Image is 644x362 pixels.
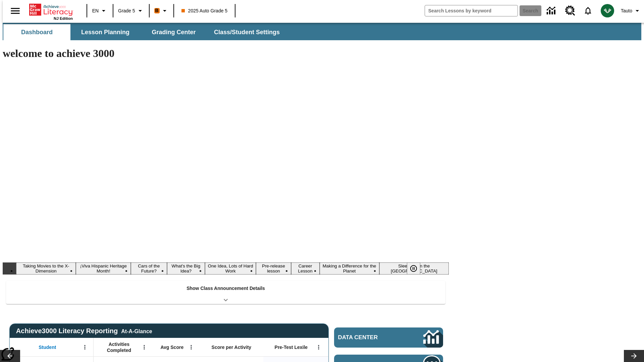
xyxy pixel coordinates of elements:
h1: welcome to achieve 3000 [3,47,449,60]
button: Slide 9 Sleepless in the Animal Kingdom [379,262,449,275]
span: Pre-Test Lexile [275,344,308,350]
img: avatar image [601,4,614,17]
button: Open side menu [5,1,25,21]
div: SubNavbar [3,24,286,40]
a: Data Center [334,327,443,348]
input: search field [425,5,518,16]
button: Open Menu [186,342,196,352]
span: NJ Edition [54,16,73,20]
button: Boost Class color is orange. Change class color [152,5,171,17]
button: Slide 8 Making a Difference for the Planet [320,262,379,275]
span: B [155,6,159,15]
button: Slide 1 Taking Movies to the X-Dimension [16,262,76,275]
a: Resource Center, Will open in new tab [561,2,579,20]
a: Notifications [579,2,597,19]
span: Student [39,344,56,350]
button: Slide 3 Cars of the Future? [131,262,167,275]
span: Score per Activity [212,344,252,350]
span: Tauto [621,7,632,14]
button: Open Menu [80,342,90,352]
button: Slide 2 ¡Viva Hispanic Heritage Month! [76,262,131,275]
a: Home [29,3,73,16]
div: SubNavbar [3,23,641,40]
button: Dashboard [3,24,70,40]
span: Data Center [338,334,401,341]
button: Profile/Settings [618,5,644,17]
div: Home [29,2,73,20]
span: Activities Completed [97,341,141,353]
button: Open Menu [314,342,324,352]
span: Avg Score [160,344,183,350]
button: Lesson Planning [72,24,139,40]
p: Show Class Announcement Details [186,285,265,292]
div: At-A-Glance [121,327,152,335]
button: Slide 7 Career Lesson [291,262,320,275]
button: Open Menu [139,342,149,352]
button: Grade: Grade 5, Select a grade [115,5,147,17]
div: Pause [407,262,427,275]
button: Slide 4 What's the Big Idea? [167,262,205,275]
span: 2025 Auto Grade 5 [181,7,228,14]
button: Lesson carousel, Next [624,350,644,362]
button: Grading Center [140,24,207,40]
button: Class/Student Settings [209,24,285,40]
div: Show Class Announcement Details [6,281,445,304]
a: Data Center [543,2,561,20]
button: Language: EN, Select a language [89,5,111,17]
span: Grade 5 [118,7,135,14]
button: Pause [407,262,420,275]
button: Slide 5 One Idea, Lots of Hard Work [205,262,256,275]
span: EN [92,7,99,14]
button: Slide 6 Pre-release lesson [256,262,291,275]
span: Achieve3000 Literacy Reporting [16,327,152,335]
button: Select a new avatar [597,2,618,19]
